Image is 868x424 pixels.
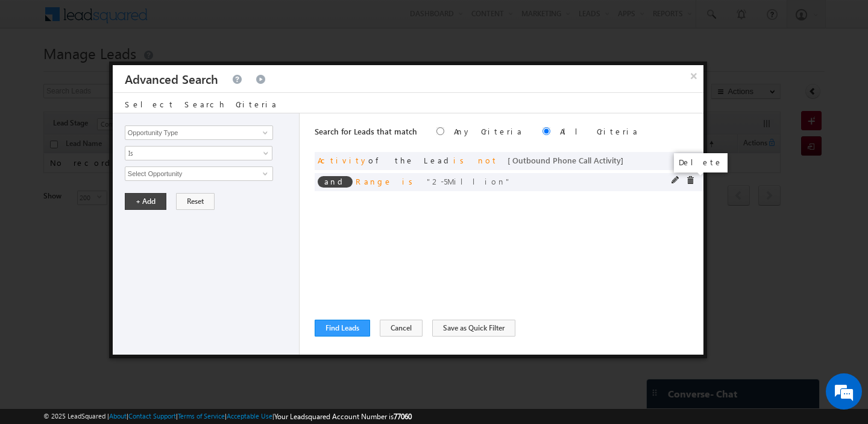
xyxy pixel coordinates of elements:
[315,320,370,337] button: Find Leads
[274,412,412,421] span: Your Leadsquared Account Number is
[318,155,630,165] span: of the Lead ]
[394,412,412,421] span: 77060
[20,63,51,79] img: d_60004797649_company_0_60004797649
[432,320,515,337] button: Save as Quick Filter
[178,412,225,420] a: Terms of Service
[402,176,417,186] span: is
[198,6,227,35] div: Minimize live chat window
[125,65,218,92] h3: Advanced Search
[43,411,412,422] span: © 2025 LeadSquared | | | | |
[560,126,639,136] label: All Criteria
[125,99,278,109] span: Select Search Criteria
[63,63,203,79] div: Chat with us now
[256,168,271,180] a: Show All Items
[318,155,368,165] span: Activity
[227,412,272,420] a: Acceptable Use
[125,148,256,159] span: Is
[356,176,392,186] span: Range
[125,146,272,160] a: Is
[318,176,353,188] span: and
[125,193,166,210] button: + Add
[684,65,703,86] button: ×
[380,320,423,337] button: Cancel
[256,127,271,139] a: Show All Items
[454,126,523,136] label: Any Criteria
[125,125,273,140] input: Type to Search
[453,155,498,165] span: is not
[109,412,127,420] a: About
[125,166,273,181] input: Type to Search
[315,126,417,136] span: Search for Leads that match
[16,112,220,322] textarea: Type your message and hit 'Enter'
[128,412,176,420] a: Contact Support
[176,193,215,210] button: Reset
[508,155,621,165] span: [ Outbound Phone Call Activity
[164,332,219,349] em: Start Chat
[427,176,511,186] span: 2-5Million
[674,153,728,172] div: Delete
